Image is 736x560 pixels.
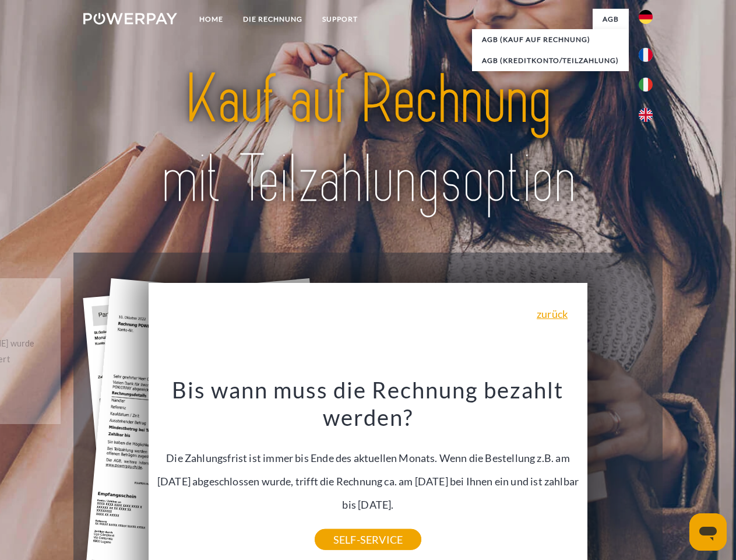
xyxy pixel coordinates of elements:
[537,309,568,319] a: zurück
[689,513,727,551] iframe: Schaltfläche zum Öffnen des Messaging-Fensters
[312,9,368,30] a: SUPPORT
[83,13,177,24] img: logo-powerpay-white.svg
[472,50,629,71] a: AGB (Kreditkonto/Teilzahlung)
[111,56,625,223] img: title-powerpay_de.svg
[472,29,629,50] a: AGB (Kauf auf Rechnung)
[315,529,421,550] a: SELF-SERVICE
[639,78,653,92] img: it
[639,48,653,62] img: fr
[156,376,581,540] div: Die Zahlungsfrist ist immer bis Ende des aktuellen Monats. Wenn die Bestellung z.B. am [DATE] abg...
[639,108,653,122] img: en
[593,9,629,30] a: agb
[156,376,581,432] h3: Bis wann muss die Rechnung bezahlt werden?
[639,10,653,24] img: de
[189,9,233,30] a: Home
[233,9,312,30] a: DIE RECHNUNG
